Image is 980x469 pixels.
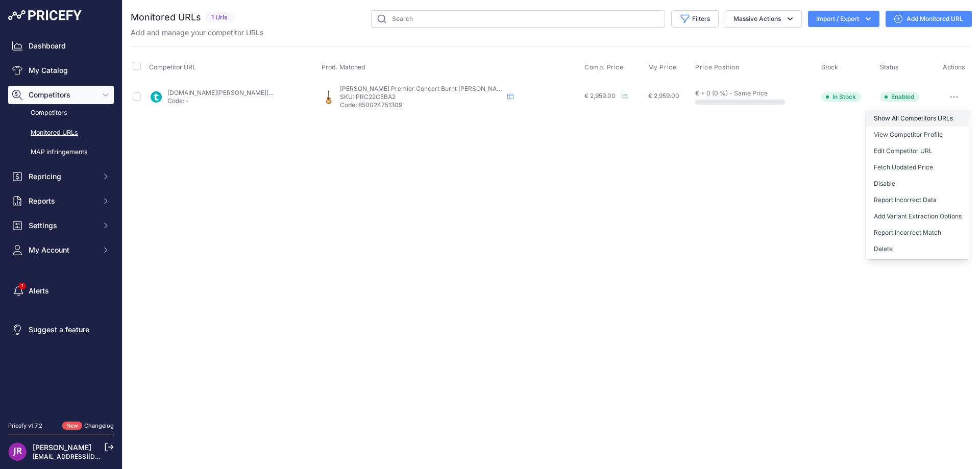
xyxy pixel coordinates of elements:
p: Code: 850024751309 [340,101,503,109]
span: Comp. Price [584,63,624,71]
span: Stock [821,63,838,71]
span: Actions [943,63,965,71]
button: My Account [8,241,114,259]
a: [DOMAIN_NAME][PERSON_NAME][URL] [167,89,283,96]
a: Suggest a feature [8,320,114,339]
span: My Price [648,63,677,71]
button: Import / Export [808,11,879,27]
a: Competitors [8,104,114,122]
p: Add and manage your competitor URLs [131,28,263,38]
span: Settings [29,220,95,231]
a: Monitored URLs [8,124,114,142]
button: Report Incorrect Match [866,225,970,241]
a: [PERSON_NAME] [33,443,91,452]
a: Add Monitored URL [886,11,972,27]
span: Status [880,63,899,71]
span: Prod. Matched [322,63,365,71]
button: Disable [866,176,970,192]
span: Competitor URL [149,63,196,71]
button: Delete [866,241,970,257]
button: My Price [648,63,679,71]
button: Comp. Price [584,63,626,71]
span: New [62,422,82,430]
button: Settings [8,216,114,235]
span: Competitors [29,90,95,100]
nav: Sidebar [8,37,114,409]
span: € 2,959.00 [648,92,679,100]
img: Pricefy Logo [8,10,82,20]
p: Code: - [167,97,274,105]
span: Reports [29,196,95,206]
a: [EMAIL_ADDRESS][DOMAIN_NAME] [33,453,139,460]
span: In Stock [821,92,861,102]
button: Filters [671,10,719,28]
span: € + 0 (0 %) - Same Price [695,89,768,97]
button: Massive Actions [725,10,802,28]
span: [PERSON_NAME] Premier Concert Burnt [PERSON_NAME] [340,85,508,92]
a: Dashboard [8,37,114,55]
button: Price Position [695,63,741,71]
button: Repricing [8,167,114,186]
button: Competitors [8,86,114,104]
p: SKU: PRC22CEBA2 [340,93,503,101]
span: My Account [29,245,95,255]
a: Changelog [84,422,114,429]
h2: Monitored URLs [131,10,201,24]
a: Show All Competitors URLs [866,110,970,127]
button: Add Variant Extraction Options [866,208,970,225]
span: Enabled [880,92,919,102]
a: MAP infringements [8,143,114,161]
a: Alerts [8,282,114,300]
span: 1 Urls [205,12,234,23]
button: Report Incorrect Data [866,192,970,208]
span: € 2,959.00 [584,92,616,100]
span: Repricing [29,171,95,182]
a: View Competitor Profile [866,127,970,143]
button: Reports [8,192,114,210]
a: My Catalog [8,61,114,80]
button: Fetch Updated Price [866,159,970,176]
span: Price Position [695,63,739,71]
div: Pricefy v1.7.2 [8,422,42,430]
a: Edit Competitor URL [866,143,970,159]
input: Search [371,10,665,28]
